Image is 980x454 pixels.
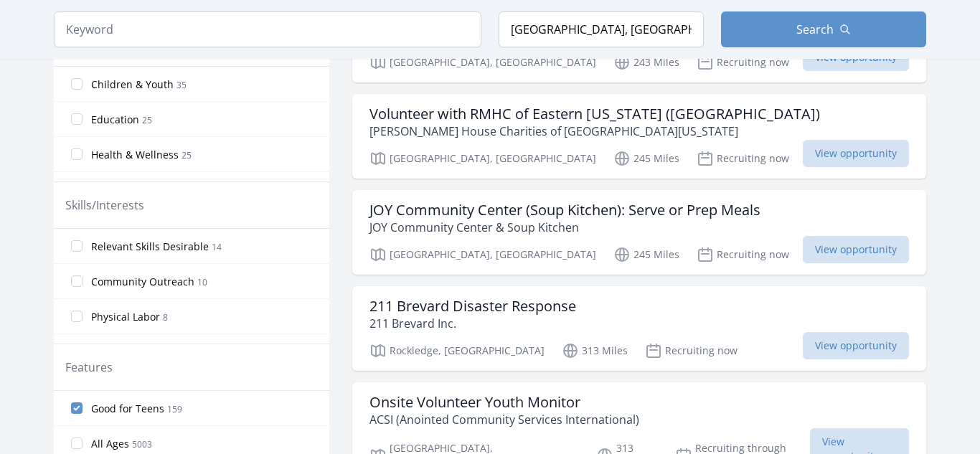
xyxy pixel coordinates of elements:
[71,438,83,449] input: All Ages 5003
[697,150,789,167] p: Recruiting now
[369,394,639,411] h3: Onsite Volunteer Youth Monitor
[142,114,152,126] span: 25
[71,78,83,90] input: Children & Youth 35
[803,332,909,359] span: View opportunity
[197,276,207,288] span: 10
[803,236,909,263] span: View opportunity
[91,437,129,451] span: All Ages
[369,105,820,123] h3: Volunteer with RMHC of Eastern [US_STATE] ([GEOGRAPHIC_DATA])
[721,11,926,47] button: Search
[796,21,834,38] span: Search
[91,77,174,92] span: Children & Youth
[369,202,760,219] h3: JOY Community Center (Soup Kitchen): Serve or Prep Meals
[212,241,222,253] span: 14
[369,246,596,263] p: [GEOGRAPHIC_DATA], [GEOGRAPHIC_DATA]
[91,148,179,162] span: Health & Wellness
[163,311,168,323] span: 8
[91,240,209,254] span: Relevant Skills Desirable
[167,403,182,415] span: 159
[369,298,576,315] h3: 211 Brevard Disaster Response
[369,342,545,359] p: Rockledge, [GEOGRAPHIC_DATA]
[352,190,926,275] a: JOY Community Center (Soup Kitchen): Serve or Prep Meals JOY Community Center & Soup Kitchen [GEO...
[176,79,187,91] span: 35
[71,275,83,287] input: Community Outreach 10
[91,113,139,127] span: Education
[71,148,83,160] input: Health & Wellness 25
[369,54,596,71] p: [GEOGRAPHIC_DATA], [GEOGRAPHIC_DATA]
[369,150,596,167] p: [GEOGRAPHIC_DATA], [GEOGRAPHIC_DATA]
[71,402,83,414] input: Good for Teens 159
[352,286,926,371] a: 211 Brevard Disaster Response 211 Brevard Inc. Rockledge, [GEOGRAPHIC_DATA] 313 Miles Recruiting ...
[369,219,760,236] p: JOY Community Center & Soup Kitchen
[697,54,789,71] p: Recruiting now
[91,310,160,324] span: Physical Labor
[65,359,113,376] legend: Features
[613,54,679,71] p: 243 Miles
[71,240,83,252] input: Relevant Skills Desirable 14
[352,94,926,179] a: Volunteer with RMHC of Eastern [US_STATE] ([GEOGRAPHIC_DATA]) [PERSON_NAME] House Charities of [G...
[71,311,83,322] input: Physical Labor 8
[499,11,704,47] input: Location
[697,246,789,263] p: Recruiting now
[645,342,738,359] p: Recruiting now
[91,275,194,289] span: Community Outreach
[562,342,628,359] p: 313 Miles
[613,150,679,167] p: 245 Miles
[65,197,144,214] legend: Skills/Interests
[369,123,820,140] p: [PERSON_NAME] House Charities of [GEOGRAPHIC_DATA][US_STATE]
[803,140,909,167] span: View opportunity
[369,411,639,428] p: ACSI (Anointed Community Services International)
[613,246,679,263] p: 245 Miles
[132,438,152,450] span: 5003
[71,113,83,125] input: Education 25
[54,11,481,47] input: Keyword
[182,149,192,161] span: 25
[91,402,164,416] span: Good for Teens
[369,315,576,332] p: 211 Brevard Inc.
